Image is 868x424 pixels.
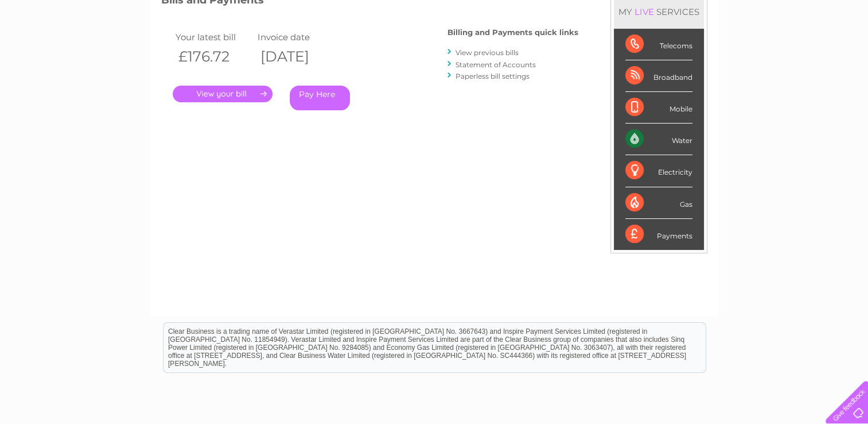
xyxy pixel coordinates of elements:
a: Contact [792,49,820,57]
a: . [173,86,273,102]
a: Energy [695,49,720,57]
td: Invoice date [255,29,337,45]
div: Water [625,124,692,155]
a: 0333 014 3131 [652,6,731,20]
div: Broadband [625,60,692,92]
div: Telecoms [625,29,692,60]
div: Electricity [625,155,692,187]
a: Blog [768,49,785,57]
th: [DATE] [255,45,337,68]
div: Gas [625,187,692,219]
th: £176.72 [173,45,255,68]
a: Statement of Accounts [456,60,536,69]
a: View previous bills [456,48,519,57]
img: logo.png [30,30,89,65]
a: Water [666,49,688,57]
a: Paperless bill settings [456,72,530,80]
a: Log out [830,49,857,57]
a: Telecoms [727,49,761,57]
td: Your latest bill [173,29,255,45]
div: Clear Business is a trading name of Verastar Limited (registered in [GEOGRAPHIC_DATA] No. 3667643... [164,6,706,56]
h4: Billing and Payments quick links [447,28,578,37]
div: Mobile [625,92,692,124]
a: Pay Here [290,86,350,110]
div: Payments [625,219,692,250]
div: LIVE [632,6,656,17]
